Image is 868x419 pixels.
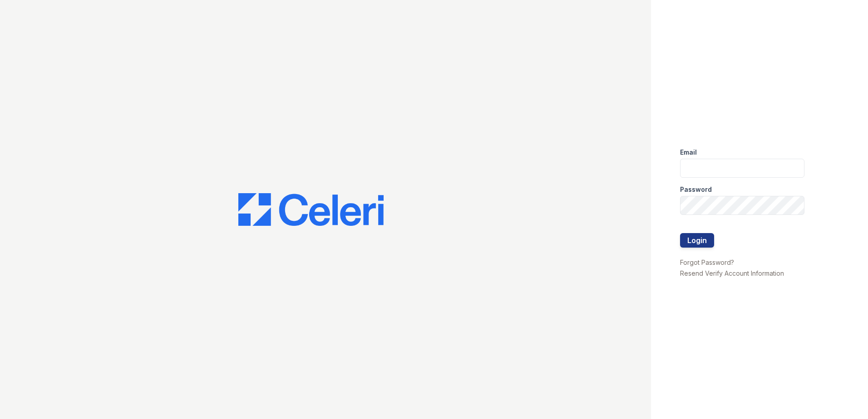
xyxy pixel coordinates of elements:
[680,258,734,266] a: Forgot Password?
[680,148,697,157] label: Email
[680,233,714,248] button: Login
[238,193,384,226] img: CE_Logo_Blue-a8612792a0a2168367f1c8372b55b34899dd931a85d93a1a3d3e32e68fde9ad4.png
[680,269,784,277] a: Resend Verify Account Information
[680,185,712,194] label: Password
